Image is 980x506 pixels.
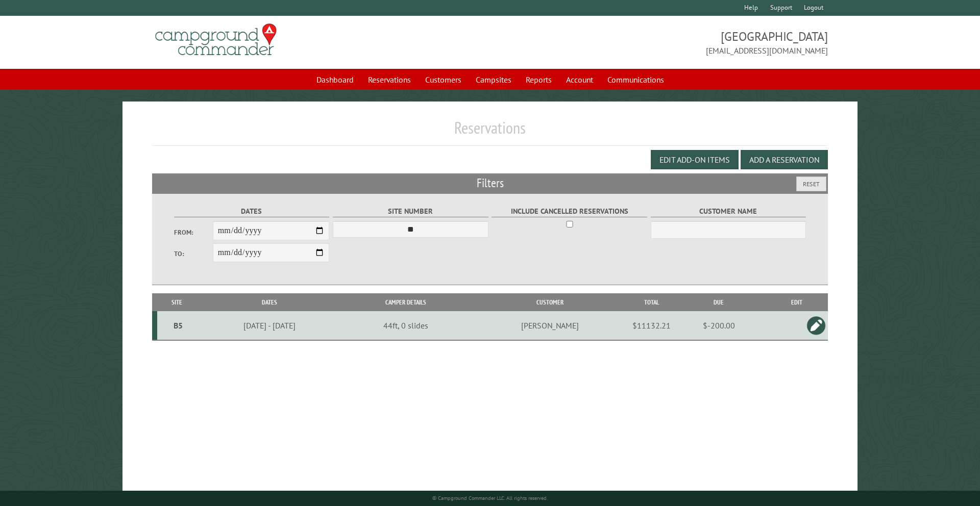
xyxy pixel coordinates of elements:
[492,206,647,217] label: Include Cancelled Reservations
[630,311,672,340] td: $11132.21
[342,311,470,340] td: 44ft, 0 slides
[333,206,488,217] label: Site Number
[796,176,826,191] button: Reset
[419,70,468,89] a: Customers
[197,293,342,311] th: Dates
[157,293,197,311] th: Site
[174,249,213,259] label: To:
[362,70,417,89] a: Reservations
[601,70,670,89] a: Communications
[432,495,548,501] small: © Campground Commander LLC. All rights reserved.
[560,70,599,89] a: Account
[310,70,360,89] a: Dashboard
[672,311,766,340] td: $-200.00
[490,28,828,57] span: [GEOGRAPHIC_DATA] [EMAIL_ADDRESS][DOMAIN_NAME]
[198,320,341,331] div: [DATE] - [DATE]
[152,20,280,60] img: Campground Commander
[766,293,828,311] th: Edit
[152,118,828,146] h1: Reservations
[470,293,630,311] th: Customer
[520,70,558,89] a: Reports
[470,311,630,340] td: [PERSON_NAME]
[342,293,470,311] th: Camper Details
[152,173,828,193] h2: Filters
[651,206,806,217] label: Customer Name
[741,150,828,169] button: Add a Reservation
[161,320,195,331] div: B5
[174,206,330,217] label: Dates
[470,70,518,89] a: Campsites
[630,293,672,311] th: Total
[672,293,766,311] th: Due
[174,227,213,237] label: From:
[651,150,739,169] button: Edit Add-on Items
